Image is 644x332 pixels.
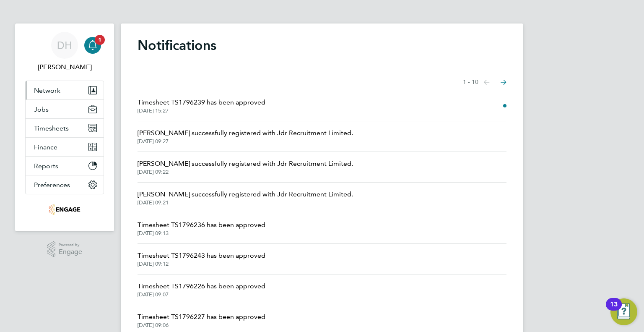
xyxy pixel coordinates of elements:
span: Finance [34,143,57,151]
span: DH [57,40,72,51]
span: Network [34,86,60,94]
span: [PERSON_NAME] successfully registered with Jdr Recruitment Limited. [138,159,353,169]
button: Preferences [26,175,104,194]
span: 1 [95,35,105,45]
span: [DATE] 09:12 [138,261,265,267]
a: Timesheet TS1796239 has been approved[DATE] 15:27 [138,97,265,114]
span: [DATE] 09:06 [138,322,265,329]
span: [DATE] 09:07 [138,291,265,298]
button: Timesheets [26,119,104,137]
nav: Select page of notifications list [463,74,506,91]
span: Timesheet TS1796239 has been approved [138,97,265,107]
span: [DATE] 09:13 [138,230,265,237]
span: 1 - 10 [463,78,478,86]
span: Timesheet TS1796236 has been approved [138,220,265,230]
button: Reports [26,157,104,175]
a: Timesheet TS1796227 has been approved[DATE] 09:06 [138,312,265,329]
span: Reports [34,162,58,170]
span: Powered by [59,241,82,248]
a: Timesheet TS1796236 has been approved[DATE] 09:13 [138,220,265,237]
span: Danielle Harris [25,62,104,72]
a: Timesheet TS1796226 has been approved[DATE] 09:07 [138,281,265,298]
a: [PERSON_NAME] successfully registered with Jdr Recruitment Limited.[DATE] 09:22 [138,159,353,175]
button: Finance [26,138,104,156]
a: Timesheet TS1796243 has been approved[DATE] 09:12 [138,251,265,267]
button: Network [26,81,104,99]
span: Timesheet TS1796227 has been approved [138,312,265,322]
a: Go to home page [25,203,104,216]
span: [DATE] 09:27 [138,138,353,145]
button: Jobs [26,100,104,118]
a: 1 [84,32,101,59]
span: [DATE] 09:22 [138,169,353,175]
span: [DATE] 15:27 [138,107,265,114]
span: Timesheet TS1796243 has been approved [138,251,265,261]
nav: Main navigation [15,24,114,231]
span: [PERSON_NAME] successfully registered with Jdr Recruitment Limited. [138,128,353,138]
span: Preferences [34,181,70,189]
a: Powered byEngage [47,241,83,257]
span: [DATE] 09:21 [138,199,353,206]
span: Timesheet TS1796226 has been approved [138,281,265,291]
span: Engage [59,248,82,256]
a: DH[PERSON_NAME] [25,32,104,72]
span: [PERSON_NAME] successfully registered with Jdr Recruitment Limited. [138,189,353,199]
button: Open Resource Center, 13 new notifications [610,298,637,325]
a: [PERSON_NAME] successfully registered with Jdr Recruitment Limited.[DATE] 09:27 [138,128,353,145]
div: 13 [610,304,618,315]
h1: Notifications [138,37,506,54]
img: jdr-logo-retina.png [49,203,80,216]
a: [PERSON_NAME] successfully registered with Jdr Recruitment Limited.[DATE] 09:21 [138,189,353,206]
span: Jobs [34,105,49,113]
span: Timesheets [34,124,69,132]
